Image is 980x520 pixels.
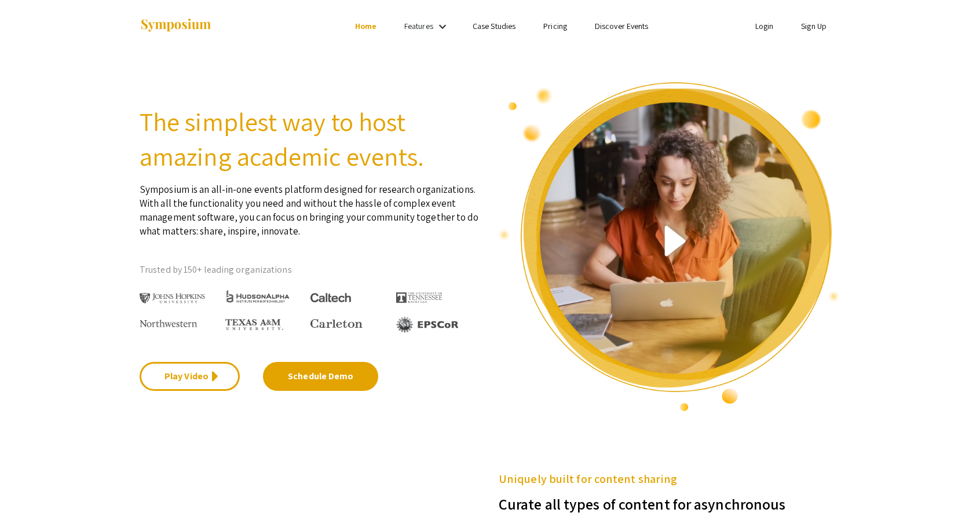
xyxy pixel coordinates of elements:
[140,104,481,174] h2: The simplest way to host amazing academic events.
[436,20,449,34] mat-icon: Expand Features list
[499,470,840,488] h5: Uniquely built for content sharing
[404,21,433,31] a: Features
[310,319,363,328] img: Carleton
[355,21,376,31] a: Home
[140,362,240,391] a: Play Video
[310,293,351,303] img: Caltech
[543,21,567,31] a: Pricing
[595,21,649,31] a: Discover Events
[140,261,481,279] p: Trusted by 150+ leading organizations
[499,81,840,412] img: video overview of Symposium
[140,18,212,34] img: Symposium by ForagerOne
[473,21,515,31] a: Case Studies
[140,293,205,304] img: Johns Hopkins University
[225,319,283,331] img: Texas A&M University
[755,21,774,31] a: Login
[225,290,291,303] img: HudsonAlpha
[396,316,460,333] img: EPSCOR
[140,174,481,238] p: Symposium is an all-in-one events platform designed for research organizations. With all the func...
[263,362,378,391] a: Schedule Demo
[396,292,443,303] img: The University of Tennessee
[801,21,827,31] a: Sign Up
[140,320,198,327] img: Northwestern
